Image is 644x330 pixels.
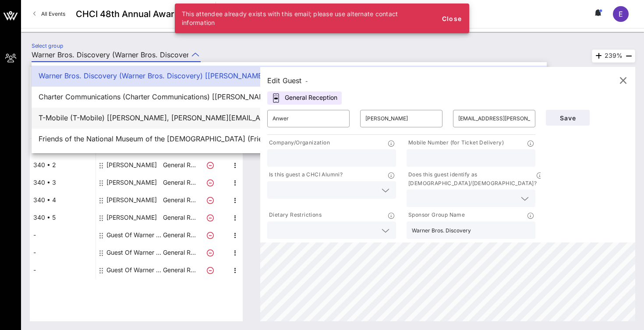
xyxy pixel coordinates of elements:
span: E [619,10,623,18]
button: Close [438,11,466,26]
div: Alvaro Castillo [106,156,157,174]
div: Maria Cardona [106,174,157,191]
div: 340 • 5 [30,209,96,226]
p: General R… [162,156,197,174]
div: Guest Of Warner Bros. Discovery [106,261,162,279]
div: 239% [592,49,635,63]
div: 340 • 3 [30,174,96,191]
p: General R… [162,244,197,261]
span: Save [553,114,583,122]
div: Estuardo Rodriguez [106,191,157,209]
span: Table, Seat [30,126,96,135]
div: T-Mobile (T-Mobile) [[PERSON_NAME], [PERSON_NAME][EMAIL_ADDRESS][PERSON_NAME][DOMAIN_NAME]]; [[PE... [39,114,540,122]
p: General R… [162,261,197,279]
p: Company/Organization [267,138,330,147]
div: - [30,226,96,244]
span: CHCI 48th Annual Awards Gala [76,7,205,21]
div: Charter Communications (Charter Communications) [[PERSON_NAME], [PERSON_NAME][EMAIL_ADDRESS][DOMA... [39,93,540,101]
div: E [613,6,629,22]
input: Email* [458,112,530,126]
p: Mobile Number (for Ticket Delivery) [407,138,504,147]
div: Friends of the National Museum of the [DEMOGRAPHIC_DATA] (Friends of the National Museum of the A... [39,135,540,143]
div: Felix Sanchez [106,209,157,226]
a: All Events [28,7,71,21]
p: General R… [162,174,197,191]
input: Last Name* [365,112,437,126]
p: Dietary Restrictions [267,211,322,220]
p: General R… [162,226,197,244]
p: Does this guest identify as [DEMOGRAPHIC_DATA]/[DEMOGRAPHIC_DATA]? [407,170,537,188]
p: Is this guest a CHCI Alumni? [267,170,343,179]
p: General R… [162,209,197,226]
div: - [30,261,96,279]
button: Save [546,110,590,126]
span: This attendee already exists with this email; please use alternate contact information [182,10,398,26]
div: Warner Bros. Discovery (Warner Bros. Discovery) [[PERSON_NAME], [PERSON_NAME][EMAIL_ADDRESS][DOMA... [39,72,540,80]
div: Edit Guest [267,74,308,87]
span: - [305,78,308,84]
label: Select group [32,42,63,49]
div: 340 • 4 [30,191,96,209]
span: Close [441,15,462,22]
div: General Reception [267,91,342,105]
div: 340 • 1 [30,139,96,156]
p: Sponsor Group Name [407,211,465,220]
span: All Events [41,11,65,17]
div: Guest Of Warner Bros. Discovery [106,226,162,244]
div: - [30,244,96,261]
div: Guest Of Warner Bros. Discovery [106,244,162,261]
div: 340 • 2 [30,156,96,174]
p: General R… [162,191,197,209]
input: First Name* [272,112,344,126]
